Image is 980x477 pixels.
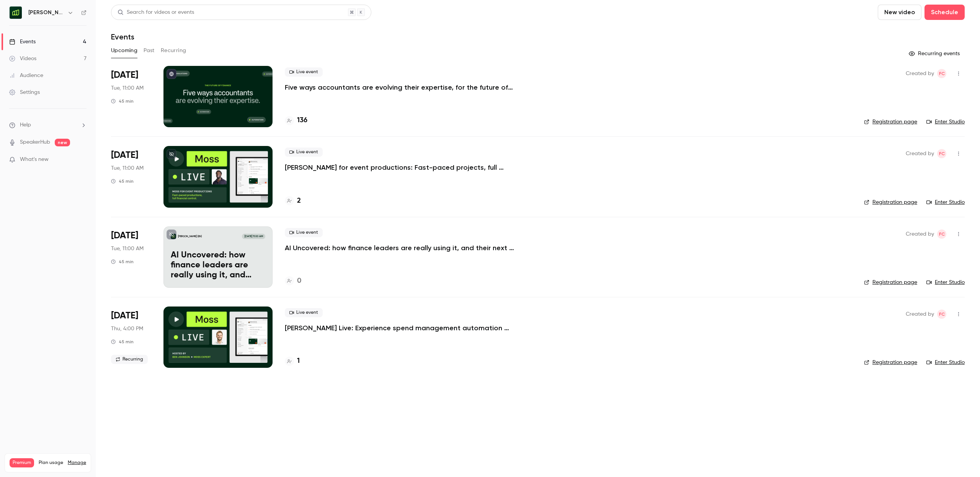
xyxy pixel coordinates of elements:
div: Oct 14 Tue, 11:00 AM (Europe/Berlin) [111,66,151,127]
span: FC [939,149,945,158]
a: 1 [285,356,300,366]
span: Live event [285,148,323,157]
h4: 2 [297,196,301,206]
div: Nov 6 Thu, 3:00 PM (Europe/London) [111,307,151,368]
span: FC [939,69,945,78]
button: Upcoming [111,44,137,57]
a: Registration page [864,118,917,126]
a: Enter Studio [926,118,965,126]
a: Enter Studio [926,359,965,366]
a: AI Uncovered: how finance leaders are really using it, and their next big bets [285,243,514,252]
span: Premium [10,458,34,467]
a: Enter Studio [926,198,965,206]
span: Tue, 11:00 AM [111,84,144,92]
span: Help [20,121,31,129]
span: FC [939,310,945,319]
a: Registration page [864,279,917,286]
span: Felicity Cator [937,229,946,239]
div: Settings [9,89,40,96]
a: [PERSON_NAME] for event productions: Fast-paced projects, full financial control [285,163,514,172]
h4: 136 [297,115,307,126]
span: Plan usage [39,460,63,466]
button: Schedule [924,5,965,20]
p: AI Uncovered: how finance leaders are really using it, and their next big bets [171,251,265,280]
a: Enter Studio [926,279,965,286]
a: Registration page [864,198,917,206]
h4: 1 [297,356,300,366]
li: help-dropdown-opener [9,121,87,129]
span: Felicity Cator [937,149,946,158]
span: [DATE] 11:00 AM [242,234,265,239]
a: SpeakerHub [20,138,50,146]
div: Events [9,38,36,46]
span: Felicity Cator [937,310,946,319]
div: 45 min [111,98,134,104]
div: Nov 4 Tue, 11:00 AM (Europe/Berlin) [111,226,151,288]
span: Tue, 11:00 AM [111,245,144,252]
span: [DATE] [111,310,138,322]
span: Created by [906,229,934,239]
h4: 0 [297,276,301,286]
p: [PERSON_NAME] (EN) [178,234,202,238]
span: Tue, 11:00 AM [111,164,144,172]
span: Created by [906,69,934,78]
span: [DATE] [111,69,138,81]
img: Moss (EN) [10,7,22,19]
div: 45 min [111,259,134,265]
span: Created by [906,310,934,319]
span: Live event [285,228,323,237]
button: Past [144,44,155,57]
a: Five ways accountants are evolving their expertise, for the future of finance [285,83,514,92]
div: 45 min [111,178,134,184]
span: Thu, 4:00 PM [111,325,143,333]
a: [PERSON_NAME] Live: Experience spend management automation with [PERSON_NAME] [285,323,514,333]
span: [DATE] [111,149,138,161]
a: 2 [285,196,301,206]
a: 0 [285,276,301,286]
button: Recurring events [905,48,965,60]
h1: Events [111,32,134,41]
div: 45 min [111,339,134,345]
button: New video [878,5,921,20]
h6: [PERSON_NAME] (EN) [28,9,64,16]
div: Audience [9,72,43,79]
span: What's new [20,156,49,164]
span: [DATE] [111,229,138,242]
span: Recurring [111,355,148,364]
a: Manage [68,460,86,466]
div: Videos [9,55,36,62]
span: FC [939,229,945,239]
button: Recurring [161,44,186,57]
a: Registration page [864,359,917,366]
a: AI Uncovered: how finance leaders are really using it, and their next big bets[PERSON_NAME] (EN)[... [163,226,273,288]
a: 136 [285,115,307,126]
span: new [55,139,70,146]
span: Live event [285,67,323,77]
div: Oct 28 Tue, 11:00 AM (Europe/Berlin) [111,146,151,207]
iframe: Noticeable Trigger [77,156,87,163]
span: Created by [906,149,934,158]
div: Search for videos or events [118,8,194,16]
span: Felicity Cator [937,69,946,78]
span: Live event [285,308,323,317]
